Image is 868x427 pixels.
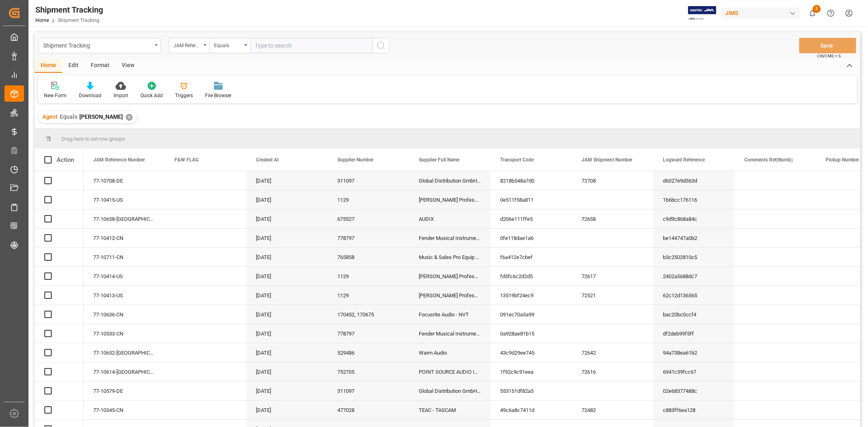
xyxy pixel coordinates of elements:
[813,5,821,13] span: 2
[246,286,328,305] div: [DATE]
[490,381,572,400] div: 553151df82a5
[328,343,409,362] div: 529486
[140,92,163,99] div: Quick Add
[83,324,165,343] div: 77-10533-CN
[803,4,822,22] button: show 2 new notifications
[35,229,83,248] div: Press SPACE to select this row.
[328,401,409,419] div: 477028
[43,40,152,50] div: Shipment Tracking
[490,209,572,228] div: d206e111ffe5
[653,190,735,209] div: 1b6bcc176116
[35,248,83,267] div: Press SPACE to select this row.
[653,171,735,190] div: d6027e9d363d
[83,209,165,228] div: 77-10658-[GEOGRAPHIC_DATA]
[826,157,859,163] span: Pickup Number
[60,113,77,120] span: Equals
[83,190,165,209] div: 77-10415-US
[744,157,793,163] span: Comments Ref(Numb)
[419,157,459,163] span: Supplier Full Name
[653,324,735,343] div: df2deb99f5ff
[500,157,534,163] span: Transport Code
[653,305,735,324] div: bac20bc0ccf4
[409,209,490,228] div: AUDIX
[35,381,83,401] div: Press SPACE to select this row.
[572,362,653,381] div: 72616
[572,343,653,362] div: 72642
[44,92,67,99] div: New Form
[653,248,735,266] div: b3c2502810c5
[409,343,490,362] div: Warm Audio
[409,401,490,419] div: TEAC - TASCAM
[572,267,653,285] div: 72617
[490,362,572,381] div: 1f92c9c91eea
[490,229,572,247] div: 0fe118dae1a6
[653,267,735,285] div: 2402a5688dc7
[246,401,328,419] div: [DATE]
[328,267,409,285] div: 1129
[210,38,250,53] button: open menu
[61,136,125,142] span: Drag here to set row groups
[572,286,653,305] div: 72521
[175,92,193,99] div: Triggers
[246,305,328,324] div: [DATE]
[169,38,210,53] button: open menu
[83,286,165,305] div: 77-10413-US
[572,401,653,419] div: 72482
[328,229,409,247] div: 778797
[328,305,409,324] div: 170452, 170675
[409,267,490,285] div: [PERSON_NAME] Professional, Inc.
[490,286,572,305] div: 13519bf24ec9
[173,40,201,49] div: JAM Reference Number
[246,343,328,362] div: [DATE]
[490,267,572,285] div: fd5fc6c2d2d5
[35,343,83,362] div: Press SPACE to select this row.
[35,324,83,343] div: Press SPACE to select this row.
[35,17,49,23] a: Home
[35,209,83,229] div: Press SPACE to select this row.
[246,190,328,209] div: [DATE]
[328,324,409,343] div: 778797
[409,190,490,209] div: [PERSON_NAME] Professional, Inc.
[490,248,572,266] div: f6a412e7cbef
[35,401,83,420] div: Press SPACE to select this row.
[246,171,328,190] div: [DATE]
[328,171,409,190] div: 311097
[409,229,490,247] div: Fender Musical Instruments - [GEOGRAPHIC_DATA]
[409,324,490,343] div: Fender Musical Instruments - [GEOGRAPHIC_DATA]
[328,209,409,228] div: 675527
[409,248,490,266] div: Music & Sales Pro Equip GmbH [GEOGRAPHIC_DATA]
[663,157,705,163] span: Logward Reference
[799,38,856,53] button: Save
[722,5,803,21] button: JIMS
[85,59,116,73] div: Format
[93,157,145,163] span: JAM Reference Number
[35,59,62,73] div: Home
[328,381,409,400] div: 311097
[35,286,83,305] div: Press SPACE to select this row.
[62,59,85,73] div: Edit
[409,362,490,381] div: POINT SOURCE AUDIO Inc (T)
[126,114,133,121] div: ✕
[653,209,735,228] div: c9d9c868a84c
[39,38,161,53] button: open menu
[722,7,800,19] div: JIMS
[83,171,165,190] div: 77-10708-DE
[205,92,232,99] div: File Browser
[35,267,83,286] div: Press SPACE to select this row.
[246,362,328,381] div: [DATE]
[83,381,165,400] div: 77-10579-DE
[582,157,632,163] span: JAM Shipment Number
[572,171,653,190] div: 72708
[83,248,165,266] div: 77-10711-CN
[653,362,735,381] div: 6941c39fcc67
[653,381,735,400] div: 02e68377488c
[328,190,409,209] div: 1129
[246,381,328,400] div: [DATE]
[57,156,74,163] div: Action
[822,4,840,22] button: Help Center
[83,343,165,362] div: 77-10652-[GEOGRAPHIC_DATA]
[409,171,490,190] div: Global Distribution GmbH (Reloop)(W/T*)-
[256,157,279,163] span: Created At
[175,157,199,163] span: F&W FLAG
[35,362,83,381] div: Press SPACE to select this row.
